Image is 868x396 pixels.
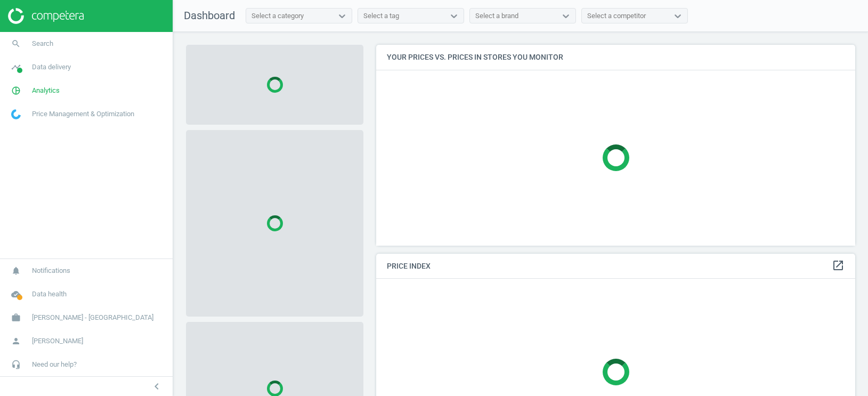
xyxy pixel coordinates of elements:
[6,57,26,77] i: timeline
[150,380,163,393] i: chevron_left
[6,308,26,328] i: work
[32,62,71,72] span: Data delivery
[6,331,26,351] i: person
[832,259,845,273] a: open_in_new
[143,379,170,393] button: chevron_left
[32,39,53,49] span: Search
[32,86,60,95] span: Analytics
[8,8,84,24] img: ajHJNr6hYgQAAAAASUVORK5CYII=
[6,80,26,101] i: pie_chart_outlined
[363,11,399,21] div: Select a tag
[184,9,235,22] span: Dashboard
[11,109,21,119] img: wGWNvw8QSZomAAAAABJRU5ErkJggg==
[32,360,77,369] span: Need our help?
[32,336,83,346] span: [PERSON_NAME]
[6,354,26,375] i: headset_mic
[32,109,134,119] span: Price Management & Optimization
[475,11,518,21] div: Select a brand
[32,313,153,322] span: [PERSON_NAME] - [GEOGRAPHIC_DATA]
[376,254,855,279] h4: Price Index
[252,11,304,21] div: Select a category
[832,259,845,272] i: open_in_new
[6,284,26,304] i: cloud_done
[32,289,67,299] span: Data health
[6,34,26,54] i: search
[587,11,646,21] div: Select a competitor
[376,45,855,70] h4: Your prices vs. prices in stores you monitor
[6,261,26,281] i: notifications
[32,266,70,276] span: Notifications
